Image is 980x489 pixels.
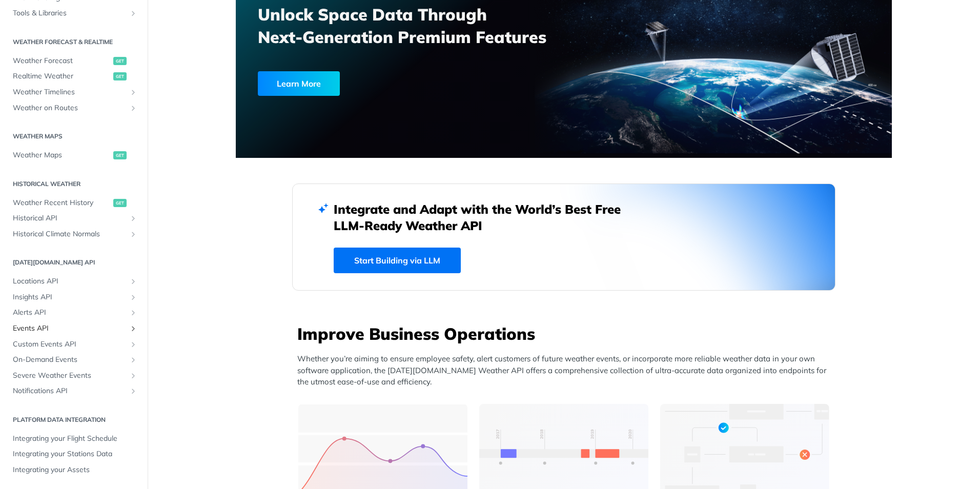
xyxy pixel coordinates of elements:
button: Show subpages for Weather on Routes [129,104,137,112]
a: Realtime Weatherget [8,69,140,84]
span: Weather Timelines [13,87,127,97]
a: Weather Mapsget [8,148,140,163]
a: Insights APIShow subpages for Insights API [8,290,140,305]
a: Severe Weather EventsShow subpages for Severe Weather Events [8,368,140,383]
span: Integrating your Assets [13,465,137,475]
a: Notifications APIShow subpages for Notifications API [8,383,140,399]
a: Weather TimelinesShow subpages for Weather Timelines [8,85,140,100]
h3: Improve Business Operations [297,322,835,345]
a: Weather Recent Historyget [8,195,140,211]
a: Alerts APIShow subpages for Alerts API [8,305,140,320]
button: Show subpages for Notifications API [129,387,137,395]
a: Locations APIShow subpages for Locations API [8,274,140,289]
span: Custom Events API [13,339,127,350]
span: Weather Maps [13,150,111,160]
span: Realtime Weather [13,71,111,81]
button: Show subpages for Weather Timelines [129,88,137,96]
a: Learn More [258,71,512,96]
a: Weather Forecastget [8,53,140,69]
button: Show subpages for Severe Weather Events [129,372,137,380]
div: Learn More [258,71,340,96]
a: Integrating your Assets [8,462,140,478]
span: Locations API [13,276,127,287]
h2: Historical Weather [8,179,140,189]
button: Show subpages for Locations API [129,277,137,286]
h2: Integrate and Adapt with the World’s Best Free LLM-Ready Weather API [334,201,636,234]
span: get [113,72,127,80]
button: Show subpages for Insights API [129,293,137,301]
a: Events APIShow subpages for Events API [8,321,140,336]
a: Custom Events APIShow subpages for Custom Events API [8,337,140,352]
button: Show subpages for On-Demand Events [129,356,137,364]
span: Integrating your Flight Schedule [13,434,137,444]
h2: Platform DATA integration [8,415,140,424]
span: get [113,57,127,65]
span: Historical API [13,213,127,223]
h3: Unlock Space Data Through Next-Generation Premium Features [258,3,575,48]
a: Integrating your Stations Data [8,446,140,462]
p: Whether you’re aiming to ensure employee safety, alert customers of future weather events, or inc... [297,353,835,388]
a: Weather on RoutesShow subpages for Weather on Routes [8,100,140,116]
span: Integrating your Stations Data [13,449,137,459]
span: Weather Forecast [13,56,111,66]
span: Severe Weather Events [13,371,127,381]
button: Show subpages for Historical API [129,214,137,222]
span: Weather Recent History [13,198,111,208]
a: Historical Climate NormalsShow subpages for Historical Climate Normals [8,227,140,242]
h2: Weather Forecast & realtime [8,37,140,47]
a: Integrating your Flight Schedule [8,431,140,446]
a: Start Building via LLM [334,248,461,273]
a: Tools & LibrariesShow subpages for Tools & Libraries [8,6,140,21]
button: Show subpages for Historical Climate Normals [129,230,137,238]
button: Show subpages for Tools & Libraries [129,9,137,17]
span: Events API [13,323,127,334]
button: Show subpages for Events API [129,324,137,333]
button: Show subpages for Alerts API [129,309,137,317]
span: Weather on Routes [13,103,127,113]
span: get [113,151,127,159]
button: Show subpages for Custom Events API [129,340,137,349]
span: Historical Climate Normals [13,229,127,239]
h2: Weather Maps [8,132,140,141]
h2: [DATE][DOMAIN_NAME] API [8,258,140,267]
span: Notifications API [13,386,127,396]
span: On-Demand Events [13,355,127,365]
span: Insights API [13,292,127,302]
a: Historical APIShow subpages for Historical API [8,211,140,226]
span: Alerts API [13,308,127,318]
span: Tools & Libraries [13,8,127,18]
a: On-Demand EventsShow subpages for On-Demand Events [8,352,140,368]
span: get [113,199,127,207]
